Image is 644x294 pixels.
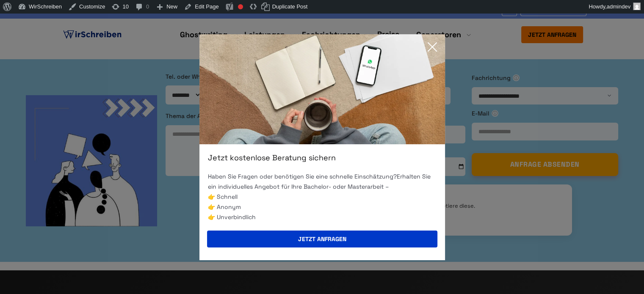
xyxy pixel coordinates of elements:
li: 👉 Unverbindlich [208,212,437,222]
li: 👉 Anonym [208,202,437,212]
button: Jetzt anfragen [207,231,437,247]
p: Haben Sie Fragen oder benötigen Sie eine schnelle Einschätzung? Erhalten Sie ein individuelles An... [208,171,437,192]
div: Jetzt kostenlose Beratung sichern [199,153,445,163]
li: 👉 Schnell [208,192,437,202]
div: Focus keyphrase not set [238,4,243,9]
span: admindev [607,3,630,10]
img: exit [199,34,445,144]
